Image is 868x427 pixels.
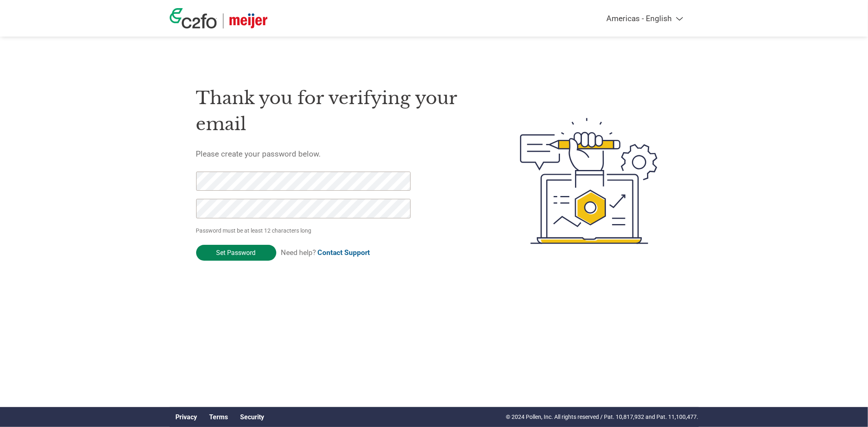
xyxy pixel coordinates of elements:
a: Contact Support [317,248,370,257]
a: Privacy [176,413,197,421]
h1: Thank you for verifying your email [196,85,482,137]
input: Set Password [196,245,276,261]
h5: Please create your password below. [196,149,482,159]
p: © 2024 Pollen, Inc. All rights reserved / Pat. 10,817,932 and Pat. 11,100,477. [506,413,699,421]
p: Password must be at least 12 characters long [196,227,413,235]
img: c2fo logo [170,8,217,28]
img: Meijer [230,13,267,28]
a: Terms [210,413,228,421]
img: create-password [505,73,672,289]
span: Need help? [281,248,370,257]
a: Security [241,413,265,421]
